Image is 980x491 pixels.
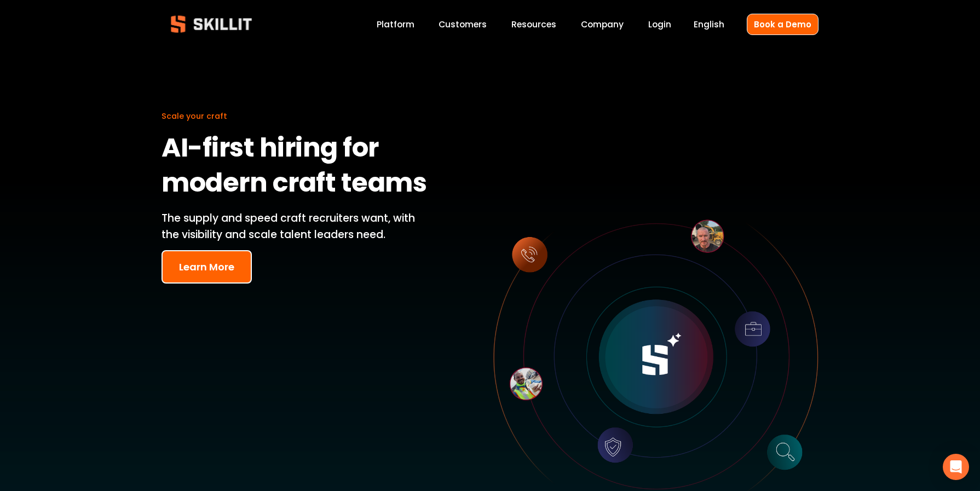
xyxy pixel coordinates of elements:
p: The supply and speed craft recruiters want, with the visibility and scale talent leaders need. [162,210,432,244]
button: Learn More [162,250,252,284]
span: Resources [511,18,556,31]
a: Company [581,17,624,32]
a: Platform [377,17,414,32]
a: Customers [439,17,487,32]
img: Skillit [162,8,261,41]
span: Scale your craft [162,111,227,122]
a: Book a Demo [747,14,818,35]
div: language picker [694,17,724,32]
div: Open Intercom Messenger [943,454,969,480]
span: English [694,18,724,31]
strong: AI-first hiring for modern craft teams [162,128,426,207]
a: Login [648,17,671,32]
a: folder dropdown [511,17,556,32]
